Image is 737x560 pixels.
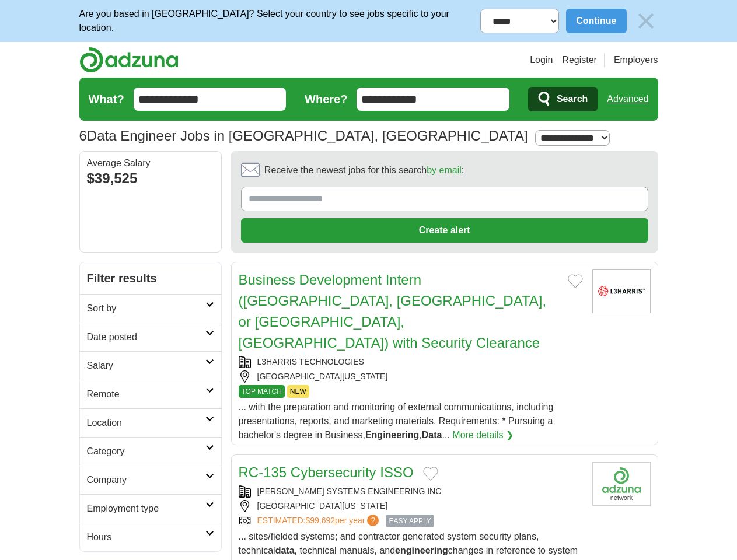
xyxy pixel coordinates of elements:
span: EASY APPLY [386,514,434,527]
button: Continue [566,9,626,33]
a: Login [530,53,553,67]
strong: Data [422,430,442,440]
strong: Engineering [365,430,419,440]
strong: data [275,545,295,555]
button: Add to favorite jobs [423,467,438,481]
h2: Date posted [87,330,205,344]
a: Sort by [80,294,221,323]
div: Average Salary [87,159,214,168]
a: by email [427,165,462,175]
label: Where? [305,90,347,108]
h2: Location [87,416,205,430]
a: Company [80,466,221,494]
span: $99,692 [305,516,335,525]
a: Category [80,437,221,466]
h2: Salary [87,359,205,373]
a: Employers [614,53,658,67]
span: Receive the newest jobs for this search : [264,163,464,177]
h2: Remote [87,387,205,401]
div: [PERSON_NAME] SYSTEMS ENGINEERING INC [239,485,583,498]
a: Salary [80,351,221,380]
span: ... with the preparation and monitoring of external communications, including presentations, repo... [239,402,554,440]
span: NEW [287,385,309,398]
a: Location [80,408,221,437]
a: ESTIMATED:$99,692per year? [257,514,382,527]
a: L3HARRIS TECHNOLOGIES [257,357,364,366]
div: $39,525 [87,168,214,189]
label: What? [89,90,124,108]
img: Adzuna logo [79,47,179,73]
p: Are you based in [GEOGRAPHIC_DATA]? Select your country to see jobs specific to your location. [79,7,481,35]
h2: Filter results [80,262,221,294]
a: Hours [80,523,221,551]
a: RC-135 Cybersecurity ISSO [239,464,414,480]
a: Remote [80,380,221,408]
button: Search [528,87,598,111]
h2: Company [87,473,205,487]
h2: Hours [87,530,205,544]
a: Employment type [80,494,221,523]
a: More details ❯ [452,428,514,442]
div: [GEOGRAPHIC_DATA][US_STATE] [239,370,583,383]
h1: Data Engineer Jobs in [GEOGRAPHIC_DATA], [GEOGRAPHIC_DATA] [79,128,528,143]
img: icon_close_no_bg.svg [634,9,658,33]
h2: Category [87,444,205,459]
img: Company logo [592,462,651,506]
button: Add to favorite jobs [568,274,583,288]
a: Register [562,53,597,67]
a: Date posted [80,323,221,351]
a: Business Development Intern ([GEOGRAPHIC_DATA], [GEOGRAPHIC_DATA], or [GEOGRAPHIC_DATA], [GEOGRAP... [239,272,547,351]
span: 6 [79,125,87,146]
img: L3Harris Technologies logo [592,269,651,313]
h2: Employment type [87,502,205,516]
h2: Sort by [87,302,205,316]
a: Advanced [607,87,648,111]
strong: engineering [395,545,448,555]
div: [GEOGRAPHIC_DATA][US_STATE] [239,500,583,512]
span: TOP MATCH [239,385,285,398]
span: ? [367,514,379,526]
button: Create alert [241,218,648,243]
span: Search [557,87,588,111]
